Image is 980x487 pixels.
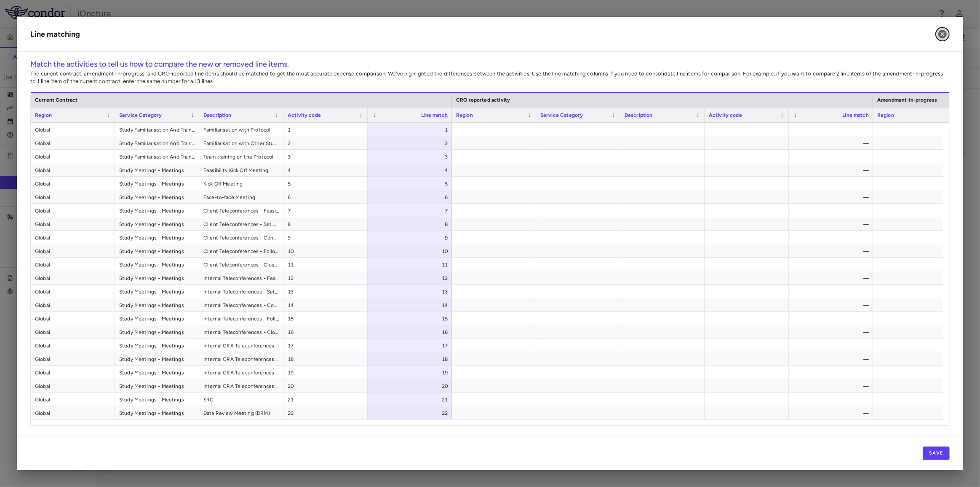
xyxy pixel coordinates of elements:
[35,339,111,352] span: Global
[796,339,869,352] div: —
[877,112,894,118] span: Region
[35,218,111,231] span: Global
[796,231,869,245] div: —
[203,204,279,218] span: Client Teleconferences - Feasibility
[35,137,111,150] span: Global
[288,112,321,118] span: Activity code
[375,204,448,218] div: 7
[119,299,195,312] span: Study Meetings - Meetings
[288,150,363,164] span: 3
[709,112,742,118] span: Activity code
[375,177,448,191] div: 5
[375,366,448,379] div: 19
[375,379,448,393] div: 20
[796,245,869,258] div: —
[35,352,111,366] span: Global
[375,150,448,164] div: 3
[35,393,111,406] span: Global
[288,366,363,379] span: 19
[119,379,195,393] span: Study Meetings - Meetings
[375,123,448,137] div: 1
[119,150,195,164] span: Study Familiarisation And Training - Familiarisation with Study Documents
[119,112,162,118] span: Service Category
[119,231,195,245] span: Study Meetings - Meetings
[288,326,363,339] span: 16
[203,326,279,339] span: Internal Teleconferences - Close Out
[422,112,448,118] span: Line match
[288,285,363,299] span: 13
[35,204,111,218] span: Global
[119,177,195,191] span: Study Meetings - Meetings
[119,164,195,177] span: Study Meetings - Meetings
[35,258,111,272] span: Global
[288,137,363,150] span: 2
[796,218,869,231] div: —
[375,245,448,258] div: 10
[35,326,111,339] span: Global
[796,299,869,312] div: —
[35,123,111,137] span: Global
[796,258,869,272] div: —
[375,272,448,285] div: 12
[35,245,111,258] span: Global
[203,258,279,272] span: Client Teleconferences - Close Out
[203,245,279,258] span: Client Teleconferences - Follow Up
[288,406,363,420] span: 22
[119,245,195,258] span: Study Meetings - Meetings
[288,177,363,191] span: 5
[375,285,448,299] div: 13
[375,258,448,272] div: 11
[203,393,279,406] span: SRC
[375,218,448,231] div: 8
[796,406,869,420] div: —
[288,272,363,285] span: 12
[796,285,869,299] div: —
[203,312,279,326] span: Internal Teleconferences - Follow Up
[35,164,111,177] span: Global
[119,393,195,406] span: Study Meetings - Meetings
[456,112,473,118] span: Region
[288,352,363,366] span: 18
[288,231,363,245] span: 9
[35,231,111,245] span: Global
[375,312,448,326] div: 15
[119,258,195,272] span: Study Meetings - Meetings
[877,97,937,103] span: Amendment-in-progress
[796,137,869,150] div: —
[35,299,111,312] span: Global
[796,164,869,177] div: —
[35,272,111,285] span: Global
[119,218,195,231] span: Study Meetings - Meetings
[288,164,363,177] span: 4
[35,112,52,118] span: Region
[288,191,363,204] span: 6
[203,406,279,420] span: Data Review Meeting (DRM)
[375,393,448,406] div: 21
[288,393,363,406] span: 21
[625,112,653,118] span: Description
[203,112,232,118] span: Description
[456,97,510,103] span: CRO reported activity
[35,285,111,299] span: Global
[119,191,195,204] span: Study Meetings - Meetings
[375,164,448,177] div: 4
[288,204,363,218] span: 7
[35,312,111,326] span: Global
[796,326,869,339] div: —
[796,393,869,406] div: —
[796,204,869,218] div: —
[375,137,448,150] div: 2
[119,406,195,420] span: Study Meetings - Meetings
[119,339,195,352] span: Study Meetings - Meetings
[35,97,77,103] span: Current Contract
[203,164,279,177] span: Feasibility Kick Off Meeting
[119,204,195,218] span: Study Meetings - Meetings
[288,245,363,258] span: 10
[203,218,279,231] span: Client Teleconferences - Set Up
[796,379,869,393] div: —
[119,326,195,339] span: Study Meetings - Meetings
[35,191,111,204] span: Global
[35,177,111,191] span: Global
[796,177,869,191] div: —
[796,191,869,204] div: —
